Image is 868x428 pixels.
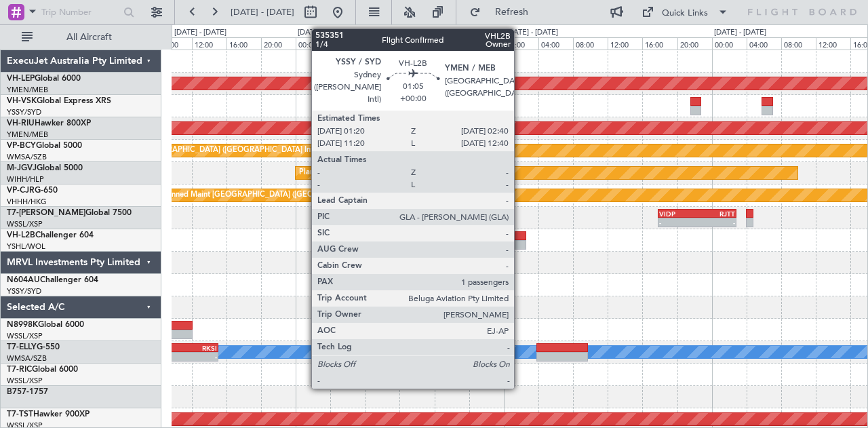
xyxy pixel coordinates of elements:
[91,140,317,161] div: Planned Maint [GEOGRAPHIC_DATA] ([GEOGRAPHIC_DATA] Intl)
[7,321,38,329] span: N8998K
[7,331,43,341] a: WSSL/XSP
[7,366,32,374] span: T7-RIC
[231,6,294,18] span: [DATE] - [DATE]
[7,343,37,351] span: T7-ELLY
[7,142,36,150] span: VP-BCY
[7,410,90,419] a: T7-TSTHawker 900XP
[7,187,35,195] span: VP-CJR
[7,197,47,207] a: VHHH/HKG
[697,218,735,227] div: -
[7,366,78,374] a: T7-RICGlobal 6000
[677,37,712,50] div: 20:00
[7,142,82,150] a: VP-BCYGlobal 5000
[816,37,850,50] div: 12:00
[7,119,91,128] a: VH-RIUHawker 800XP
[7,353,47,364] a: WMSA/SZB
[157,37,192,50] div: 08:00
[226,37,261,50] div: 16:00
[469,37,504,50] div: 20:00
[7,241,45,252] a: YSHL/WOL
[15,26,147,48] button: All Aircraft
[7,410,33,419] span: T7-TST
[608,37,642,50] div: 12:00
[504,37,538,50] div: 00:00
[7,276,98,284] a: N604AUChallenger 604
[714,27,766,39] div: [DATE] - [DATE]
[463,1,545,23] button: Refresh
[659,210,697,218] div: VIDP
[7,174,44,184] a: WIHH/HLP
[299,163,468,183] div: Planned Maint [GEOGRAPHIC_DATA] (Halim Intl)
[7,107,41,117] a: YSSY/SYD
[296,37,330,50] div: 00:00
[192,37,226,50] div: 12:00
[261,37,296,50] div: 20:00
[7,97,37,105] span: VH-VSK
[7,276,40,284] span: N604AU
[365,37,399,50] div: 08:00
[781,37,816,50] div: 08:00
[7,187,58,195] a: VP-CJRG-650
[7,231,94,239] a: VH-L2BChallenger 604
[7,321,84,329] a: N8998KGlobal 6000
[662,7,708,20] div: Quick Links
[712,37,747,50] div: 00:00
[7,164,83,172] a: M-JGVJGlobal 5000
[7,209,132,217] a: T7-[PERSON_NAME]Global 7500
[35,33,143,42] span: All Aircraft
[41,2,119,22] input: Trip Number
[697,210,735,218] div: RJTT
[7,376,43,386] a: WSSL/XSP
[7,388,34,396] span: B757-1
[7,97,111,105] a: VH-VSKGlobal Express XRS
[7,219,43,229] a: WSSL/XSP
[573,37,608,50] div: 08:00
[435,37,469,50] div: 16:00
[7,231,35,239] span: VH-L2B
[399,37,434,50] div: 12:00
[182,353,217,361] div: -
[642,37,677,50] div: 16:00
[484,7,540,17] span: Refresh
[7,75,81,83] a: VH-LEPGlobal 6000
[747,37,781,50] div: 04:00
[161,185,387,206] div: Planned Maint [GEOGRAPHIC_DATA] ([GEOGRAPHIC_DATA] Intl)
[7,164,37,172] span: M-JGVJ
[7,343,60,351] a: T7-ELLYG-550
[538,37,573,50] div: 04:00
[7,85,48,95] a: YMEN/MEB
[174,27,226,39] div: [DATE] - [DATE]
[7,388,48,396] a: B757-1757
[182,344,217,352] div: RKSI
[7,75,35,83] span: VH-LEP
[7,119,35,128] span: VH-RIU
[7,209,85,217] span: T7-[PERSON_NAME]
[7,152,47,162] a: WMSA/SZB
[506,27,558,39] div: [DATE] - [DATE]
[659,218,697,227] div: -
[7,286,41,296] a: YSSY/SYD
[635,1,735,23] button: Quick Links
[298,27,350,39] div: [DATE] - [DATE]
[330,37,365,50] div: 04:00
[7,130,48,140] a: YMEN/MEB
